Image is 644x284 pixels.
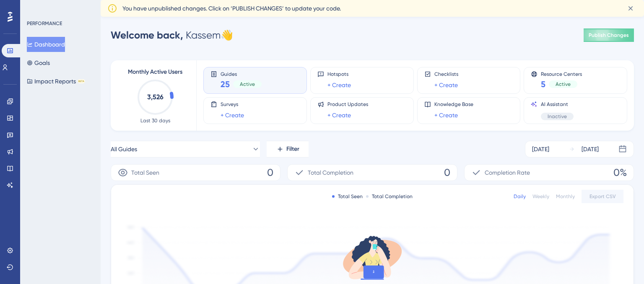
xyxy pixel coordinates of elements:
[111,28,233,42] div: Kassem 👋
[27,74,85,89] button: Impact ReportsBETA
[327,110,351,120] a: + Create
[27,55,50,70] button: Goals
[434,80,458,90] a: + Create
[240,81,255,88] span: Active
[541,78,545,90] span: 5
[147,93,164,101] text: 3,526
[532,193,549,200] div: Weekly
[532,144,549,154] div: [DATE]
[434,101,473,108] span: Knowledge Base
[332,193,363,200] div: Total Seen
[327,80,351,90] a: + Create
[589,193,616,200] span: Export CSV
[131,168,159,178] span: Total Seen
[584,28,634,42] button: Publish Changes
[221,71,262,77] span: Guides
[327,101,368,108] span: Product Updates
[589,32,629,39] span: Publish Changes
[128,67,182,77] span: Monthly Active Users
[434,71,458,77] span: Checklists
[221,110,244,120] a: + Create
[541,71,582,77] span: Resource Centers
[221,101,244,108] span: Surveys
[582,190,623,203] button: Export CSV
[308,168,353,178] span: Total Completion
[111,144,137,154] span: All Guides
[27,20,62,27] div: PERFORMANCE
[122,3,341,13] span: You have unpublished changes. Click on ‘PUBLISH CHANGES’ to update your code.
[548,113,567,120] span: Inactive
[366,193,413,200] div: Total Completion
[111,29,183,41] span: Welcome back,
[444,166,450,179] span: 0
[556,81,571,88] span: Active
[140,117,170,124] span: Last 30 days
[267,141,309,157] button: Filter
[556,193,575,200] div: Monthly
[485,168,530,178] span: Completion Rate
[221,78,230,90] span: 25
[78,79,85,83] div: BETA
[613,166,627,179] span: 0%
[434,110,458,120] a: + Create
[267,166,273,179] span: 0
[327,71,351,77] span: Hotspots
[111,141,260,157] button: All Guides
[27,37,65,52] button: Dashboard
[541,101,574,108] span: AI Assistant
[582,144,599,154] div: [DATE]
[286,144,299,154] span: Filter
[514,193,526,200] div: Daily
